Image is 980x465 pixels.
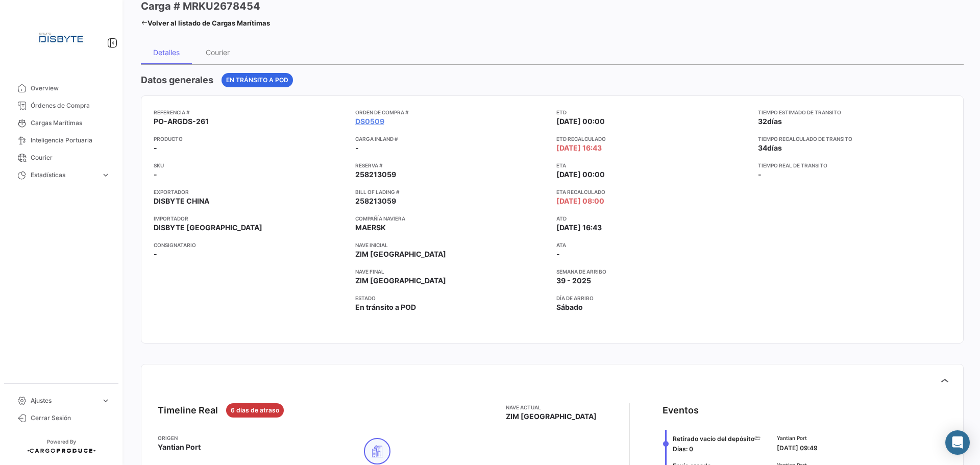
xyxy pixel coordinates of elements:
[673,445,693,453] span: Días: 0
[355,196,396,206] span: 258213059
[231,406,279,415] span: 6 dias de atraso
[556,302,583,312] span: Sábado
[556,214,750,223] app-card-info-title: ATD
[154,169,157,180] span: -
[355,161,549,169] app-card-info-title: Reserva #
[154,188,347,196] app-card-info-title: Exportador
[158,434,201,442] app-card-info-title: Origen
[758,117,767,126] span: 32
[154,143,157,153] span: -
[8,114,114,132] a: Cargas Marítimas
[31,396,97,405] span: Ajustes
[506,411,597,422] span: ZIM [GEOGRAPHIC_DATA]
[777,444,818,452] span: [DATE] 09:49
[154,116,209,127] span: PO-ARGDS-261
[154,135,347,143] app-card-info-title: Producto
[355,276,446,286] span: ZIM [GEOGRAPHIC_DATA]
[154,214,347,223] app-card-info-title: Importador
[556,223,602,233] span: [DATE] 16:43
[556,135,750,143] app-card-info-title: ETD Recalculado
[8,80,114,97] a: Overview
[556,276,591,286] span: 39 - 2025
[758,170,762,179] span: -
[556,143,602,153] span: [DATE] 16:43
[355,214,549,223] app-card-info-title: Compañía naviera
[355,143,359,153] span: -
[8,132,114,149] a: Inteligencia Portuaria
[355,116,384,127] a: DS0509
[355,241,549,249] app-card-info-title: Nave inicial
[206,48,230,57] div: Courier
[758,161,951,169] app-card-info-title: Tiempo real de transito
[154,161,347,169] app-card-info-title: SKU
[556,241,750,249] app-card-info-title: ATA
[31,118,110,128] span: Cargas Marítimas
[141,73,213,87] h4: Datos generales
[556,267,750,276] app-card-info-title: Semana de Arribo
[141,16,270,30] a: Volver al listado de Cargas Marítimas
[673,435,754,443] span: Retirado vacío del depósito
[154,196,209,206] span: DISBYTE CHINA
[101,396,110,405] span: expand_more
[556,294,750,302] app-card-info-title: Día de Arribo
[556,169,605,180] span: [DATE] 00:00
[945,430,970,455] div: Abrir Intercom Messenger
[8,97,114,114] a: Órdenes de Compra
[556,116,605,127] span: [DATE] 00:00
[36,12,87,63] img: Logo+disbyte.jpeg
[777,434,818,442] span: Yantian Port
[556,188,750,196] app-card-info-title: ETA Recalculado
[556,249,560,259] span: -
[767,143,782,152] span: días
[355,108,549,116] app-card-info-title: Orden de Compra #
[226,76,288,85] span: En tránsito a POD
[31,170,97,180] span: Estadísticas
[101,170,110,180] span: expand_more
[31,84,110,93] span: Overview
[663,403,699,418] div: Eventos
[355,135,549,143] app-card-info-title: Carga inland #
[154,241,347,249] app-card-info-title: Consignatario
[31,153,110,162] span: Courier
[154,223,262,233] span: DISBYTE [GEOGRAPHIC_DATA]
[153,48,180,57] div: Detalles
[31,136,110,145] span: Inteligencia Portuaria
[758,143,767,152] span: 34
[758,135,951,143] app-card-info-title: Tiempo recalculado de transito
[355,249,446,259] span: ZIM [GEOGRAPHIC_DATA]
[355,188,549,196] app-card-info-title: Bill of Lading #
[158,442,201,452] span: Yantian Port
[355,294,549,302] app-card-info-title: Estado
[355,169,396,180] span: 258213059
[355,267,549,276] app-card-info-title: Nave final
[556,108,750,116] app-card-info-title: ETD
[154,249,157,259] span: -
[8,149,114,166] a: Courier
[767,117,782,126] span: días
[158,403,218,418] div: Timeline Real
[556,161,750,169] app-card-info-title: ETA
[506,403,597,411] app-card-info-title: Nave actual
[154,108,347,116] app-card-info-title: Referencia #
[31,413,110,423] span: Cerrar Sesión
[758,108,951,116] app-card-info-title: Tiempo estimado de transito
[31,101,110,110] span: Órdenes de Compra
[355,302,416,312] span: En tránsito a POD
[556,196,604,206] span: [DATE] 08:00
